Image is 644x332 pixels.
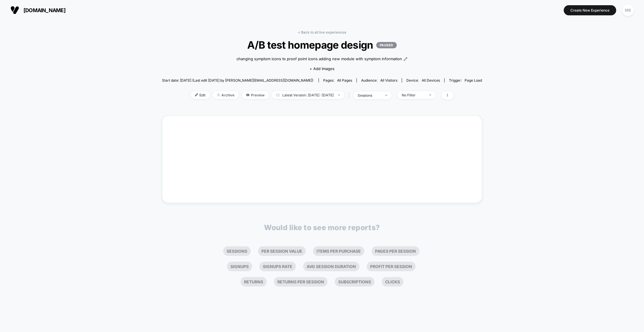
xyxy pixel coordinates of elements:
img: Visually logo [10,6,19,14]
li: Items Per Purchase [313,246,364,256]
div: Pages: [323,78,352,82]
button: MB [621,4,635,16]
img: end [217,93,220,96]
span: Device: [402,78,444,82]
span: Edit [191,91,210,99]
li: Subscriptions [335,277,374,287]
li: Pages Per Session [372,246,419,256]
span: all devices [422,78,440,82]
img: end [385,95,387,96]
span: All Visitors [380,78,397,82]
div: No Filter [402,93,425,97]
div: MB [622,5,634,16]
span: | [347,91,353,100]
li: Signups Rate [259,262,296,271]
li: Clicks [382,277,403,287]
img: end [429,94,431,96]
li: Avg Session Duration [303,262,359,271]
span: A/B test homepage design [178,39,466,51]
span: Page Load [465,78,482,82]
p: PAUSED [376,42,397,48]
span: [DOMAIN_NAME] [23,7,66,13]
div: Trigger: [449,78,482,82]
span: Latest Version: [DATE] - [DATE] [272,91,344,99]
img: end [338,94,340,96]
li: Profit Per Session [367,262,416,271]
button: Create New Experience [564,5,616,15]
img: edit [195,93,198,96]
a: < Back to all live experiences [298,30,346,34]
li: Sessions [223,246,251,256]
li: Returns [241,277,267,287]
div: Audience: [361,78,397,82]
button: [DOMAIN_NAME] [9,5,67,15]
li: Signups [227,262,252,271]
span: + Add Images [310,66,334,71]
span: all pages [337,78,352,82]
li: Returns Per Session [274,277,328,287]
span: changing symptom icons to proof point icons adding new module with symptom information [237,56,402,62]
div: sessions [358,93,381,98]
p: Would like to see more reports? [264,223,380,232]
li: Per Session Value [258,246,306,256]
span: Preview [242,91,269,99]
span: Start date: [DATE] (Last edit [DATE] by [PERSON_NAME][EMAIL_ADDRESS][DOMAIN_NAME]) [162,78,313,82]
img: calendar [276,93,279,96]
span: Archive [213,91,239,99]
